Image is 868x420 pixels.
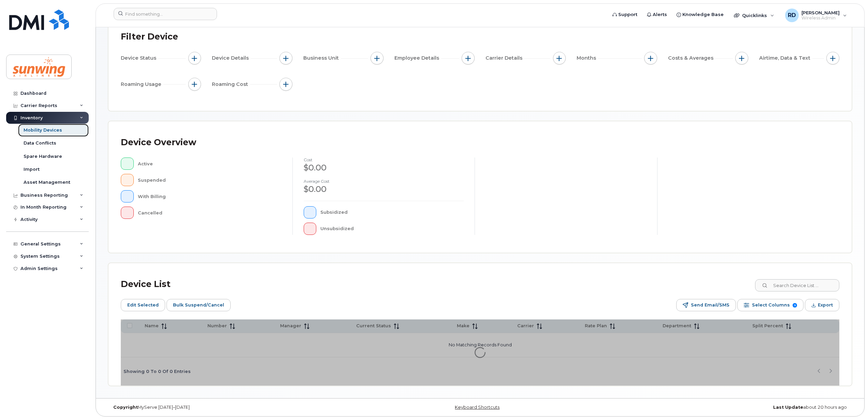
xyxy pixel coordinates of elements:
[801,10,840,15] span: [PERSON_NAME]
[121,299,165,311] button: Edit Selected
[121,55,158,62] span: Device Status
[320,223,464,235] div: Unsubsidized
[788,11,796,19] span: RD
[604,405,852,410] div: about 20 hours ago
[138,174,281,186] div: Suspended
[742,13,767,18] span: Quicklinks
[793,303,797,307] span: 9
[138,190,281,202] div: With Billing
[577,55,598,62] span: Months
[672,8,728,21] a: Knowledge Base
[682,11,724,18] span: Knowledge Base
[486,55,524,62] span: Carrier Details
[691,300,729,310] span: Send Email/SMS
[304,157,464,162] h4: cost
[755,279,839,291] input: Search Device List ...
[212,55,251,62] span: Device Details
[320,206,464,219] div: Subsidized
[805,299,839,311] button: Export
[304,179,464,183] h4: Average cost
[121,81,163,88] span: Roaming Usage
[138,207,281,219] div: Cancelled
[455,405,500,410] a: Keyboard Shortcuts
[729,9,779,22] div: Quicklinks
[737,299,804,311] button: Select Columns 9
[618,11,637,18] span: Support
[127,300,159,310] span: Edit Selected
[653,11,667,18] span: Alerts
[752,300,790,310] span: Select Columns
[668,55,715,62] span: Costs & Averages
[642,8,672,21] a: Alerts
[394,55,441,62] span: Employee Details
[303,55,341,62] span: Business Unit
[304,162,464,174] div: $0.00
[138,157,281,170] div: Active
[818,300,833,310] span: Export
[773,405,803,410] strong: Last Update
[167,299,231,311] button: Bulk Suspend/Cancel
[676,299,736,311] button: Send Email/SMS
[780,9,852,22] div: Richard DeBiasio
[114,8,217,20] input: Find something...
[304,183,464,195] div: $0.00
[173,300,224,310] span: Bulk Suspend/Cancel
[801,15,840,21] span: Wireless Admin
[113,405,138,410] strong: Copyright
[108,405,356,410] div: MyServe [DATE]–[DATE]
[121,28,178,46] div: Filter Device
[608,8,642,21] a: Support
[212,81,250,88] span: Roaming Cost
[121,275,171,293] div: Device List
[121,134,196,151] div: Device Overview
[759,55,812,62] span: Airtime, Data & Text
